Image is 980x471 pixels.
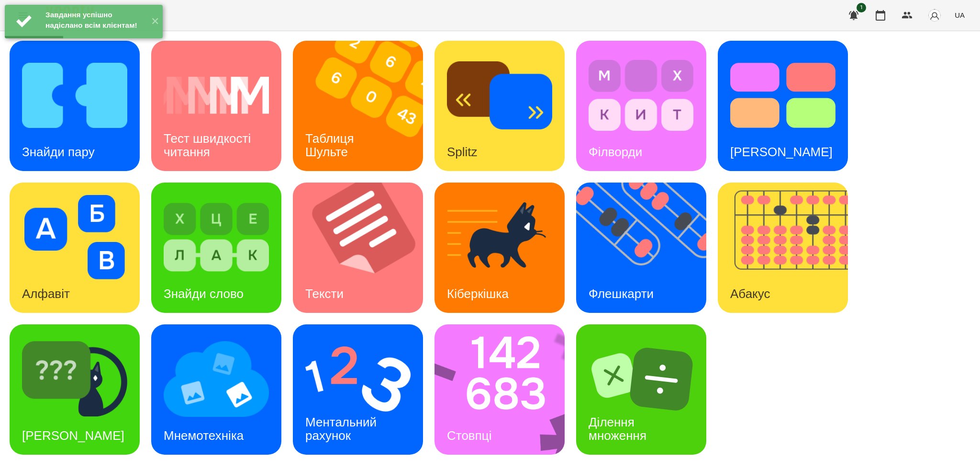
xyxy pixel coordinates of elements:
[589,145,642,159] h3: Філворди
[164,195,269,279] img: Знайди слово
[22,428,124,443] h3: [PERSON_NAME]
[434,324,565,455] a: СтовпціСтовпці
[45,10,144,31] div: Завдання успішно надіслано всім клієнтам!
[164,428,244,443] h3: Мнемотехніка
[305,131,357,159] h3: Таблиця Шульте
[447,428,491,443] h3: Стовпці
[589,287,654,301] h3: Флешкарти
[164,131,254,159] h3: Тест швидкості читання
[434,183,565,313] a: КіберкішкаКіберкішка
[293,41,423,171] a: Таблиця ШультеТаблиця Шульте
[22,287,70,301] h3: Алфавіт
[293,183,435,313] img: Тексти
[447,53,552,138] img: Splitz
[22,195,127,279] img: Алфавіт
[293,41,435,171] img: Таблиця Шульте
[730,287,770,301] h3: Абакус
[576,41,706,171] a: ФілвордиФілворди
[151,183,281,313] a: Знайди словоЗнайди слово
[730,53,835,138] img: Тест Струпа
[576,324,706,455] a: Ділення множенняДілення множення
[928,9,941,22] img: avatar_s.png
[589,337,694,421] img: Ділення множення
[447,145,478,159] h3: Splitz
[718,41,848,171] a: Тест Струпа[PERSON_NAME]
[589,415,646,442] h3: Ділення множення
[576,183,706,313] a: ФлешкартиФлешкарти
[857,3,866,12] span: 1
[22,53,127,138] img: Знайди пару
[293,183,423,313] a: ТекстиТексти
[447,287,509,301] h3: Кіберкішка
[10,324,140,455] a: Знайди Кіберкішку[PERSON_NAME]
[22,145,95,159] h3: Знайди пару
[10,41,140,171] a: Знайди паруЗнайди пару
[10,183,140,313] a: АлфавітАлфавіт
[730,145,833,159] h3: [PERSON_NAME]
[434,41,565,171] a: SplitzSplitz
[434,324,577,455] img: Стовпці
[305,415,380,442] h3: Ментальний рахунок
[589,53,694,138] img: Філворди
[305,337,411,421] img: Ментальний рахунок
[718,183,860,313] img: Абакус
[293,324,423,455] a: Ментальний рахунокМентальний рахунок
[22,337,127,421] img: Знайди Кіберкішку
[955,10,965,20] span: UA
[951,6,969,24] button: UA
[164,337,269,421] img: Мнемотехніка
[447,195,552,279] img: Кіберкішка
[164,53,269,138] img: Тест швидкості читання
[151,41,281,171] a: Тест швидкості читанняТест швидкості читання
[164,287,244,301] h3: Знайди слово
[305,287,344,301] h3: Тексти
[151,324,281,455] a: МнемотехнікаМнемотехніка
[718,183,848,313] a: АбакусАбакус
[576,183,718,313] img: Флешкарти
